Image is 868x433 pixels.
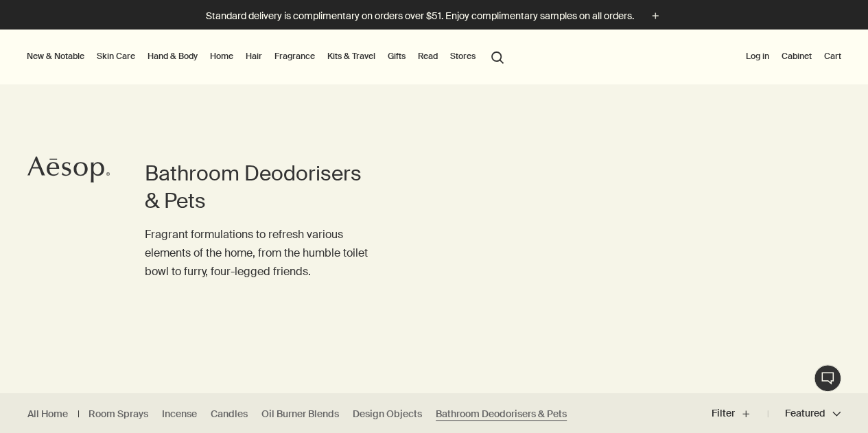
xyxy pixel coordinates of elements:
button: Live Assistance [814,364,841,392]
nav: primary [24,30,510,84]
a: Aesop [24,152,113,190]
a: Kits & Travel [325,48,378,65]
a: Hair [243,48,265,65]
a: Home [207,48,236,65]
nav: supplementary [743,30,844,84]
a: Read [415,48,441,65]
p: Standard delivery is complimentary on orders over $51. Enjoy complimentary samples on all orders. [206,9,634,23]
a: Fragrance [272,48,318,65]
a: Incense [162,408,197,421]
a: Hand & Body [145,48,200,65]
a: Cabinet [779,48,814,65]
button: New & Notable [24,48,87,65]
a: Oil Burner Blends [261,408,339,421]
p: Fragrant formulations to refresh various elements of the home, from the humble toilet bowl to fur... [145,225,379,281]
button: Standard delivery is complimentary on orders over $51. Enjoy complimentary samples on all orders. [206,8,663,24]
button: Filter [712,397,768,430]
a: Skin Care [94,48,138,65]
button: Log in [743,48,772,65]
a: Bathroom Deodorisers & Pets [436,408,567,421]
button: Featured [768,397,841,430]
a: All Home [27,408,68,421]
a: Candles [211,408,248,421]
a: Design Objects [353,408,422,421]
h1: Bathroom Deodorisers & Pets [145,160,379,215]
a: Gifts [385,48,408,65]
a: Room Sprays [89,408,148,421]
svg: Aesop [27,156,110,183]
button: Cart [821,48,844,65]
button: Open search [485,43,510,69]
button: Stores [447,48,478,65]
